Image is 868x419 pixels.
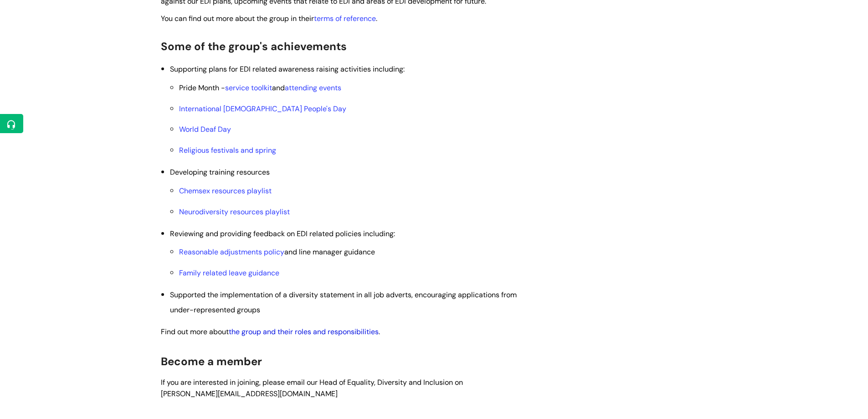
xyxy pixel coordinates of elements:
[179,83,341,93] span: Pride Month - and
[179,145,276,155] a: Religious festivals and spring
[179,247,284,257] a: Reasonable adjustments policy
[179,124,231,134] a: World Deaf Day
[170,229,395,238] span: Reviewing and providing feedback on EDI related policies including:
[229,327,379,336] a: the group and their roles and responsibilities
[179,207,290,217] a: Neurodiversity resources playlist
[170,167,270,177] span: Developing training resources
[179,247,375,257] span: and line manager guidance
[161,39,347,53] span: Some of the group's achievements
[314,14,376,23] a: terms of reference
[285,83,341,93] a: attending events
[161,378,463,398] span: If you are interested in joining, please email our Head of Equality, Diversity and Inclusion on [...
[179,186,272,196] a: Chemsex resources playlist
[161,354,262,368] span: Become a member
[161,327,380,336] span: Find out more about .
[161,14,377,23] span: You can find out more about the group in their .
[170,290,517,314] span: Supported the implementation of a diversity statement in all job adverts, encouraging application...
[179,104,346,114] a: International [DEMOGRAPHIC_DATA] People's Day
[170,64,405,74] span: Supporting plans for EDI related awareness raising activities including:
[225,83,272,93] a: service toolkit
[179,268,279,278] a: Family related leave guidance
